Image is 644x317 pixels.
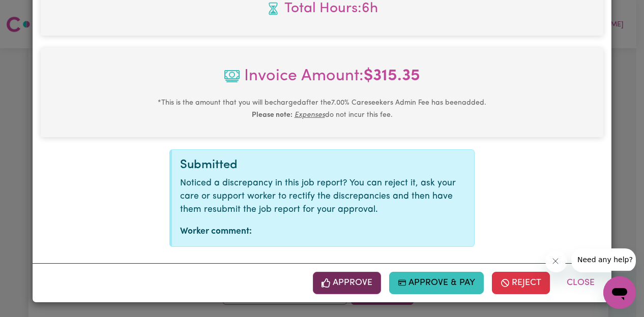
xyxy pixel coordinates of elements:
[492,272,550,294] button: Reject
[180,177,466,217] p: Noticed a discrepancy in this job report? You can reject it, ask your care or support worker to r...
[180,227,252,236] strong: Worker comment:
[49,64,595,97] span: Invoice Amount:
[389,272,484,294] button: Approve & Pay
[252,111,292,119] b: Please note:
[545,251,567,273] iframe: Close message
[158,99,486,119] small: This is the amount that you will be charged after the 7.00 % Careseekers Admin Fee has been added...
[313,272,381,294] button: Approve
[603,276,636,309] iframe: Button to launch messaging window
[558,272,603,294] button: Close
[295,111,325,119] u: Expenses
[180,159,238,171] span: Submitted
[571,248,636,272] iframe: Message from company
[364,68,420,84] b: $ 315.35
